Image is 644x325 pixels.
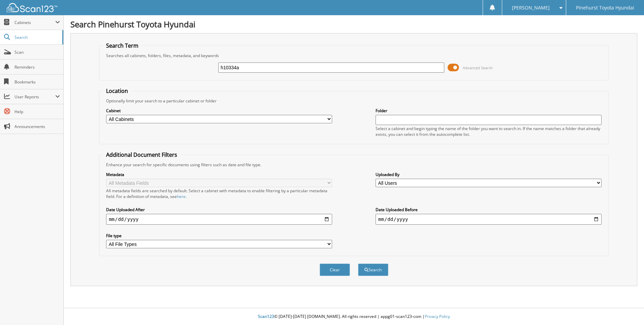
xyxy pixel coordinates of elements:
[376,207,602,212] label: Date Uploaded Before
[14,94,55,100] span: User Reports
[106,108,332,114] label: Cabinet
[576,6,634,10] span: Pinehurst Toyota Hyundai
[177,194,186,199] a: here
[610,293,644,325] iframe: Chat Widget
[425,314,450,319] a: Privacy Policy
[320,264,350,276] button: Clear
[14,49,60,55] span: Scan
[358,264,388,276] button: Search
[512,6,550,10] span: [PERSON_NAME]
[376,126,602,137] div: Select a cabinet and begin typing the name of the folder you want to search in. If the name match...
[103,53,605,58] div: Searches all cabinets, folders, files, metadata, and keywords
[103,151,181,158] legend: Additional Document Filters
[106,172,332,177] label: Metadata
[376,108,602,114] label: Folder
[14,124,60,129] span: Announcements
[103,87,131,95] legend: Location
[106,207,332,212] label: Date Uploaded After
[376,172,602,177] label: Uploaded By
[376,214,602,225] input: end
[106,233,332,239] label: File type
[463,65,493,70] span: Advanced Search
[14,34,59,40] span: Search
[14,20,55,25] span: Cabinets
[103,42,142,49] legend: Search Term
[14,64,60,70] span: Reminders
[106,214,332,225] input: start
[258,314,274,319] span: Scan123
[103,162,605,168] div: Enhance your search for specific documents using filters such as date and file type.
[103,98,605,104] div: Optionally limit your search to a particular cabinet or folder
[106,188,332,199] div: All metadata fields are searched by default. Select a cabinet with metadata to enable filtering b...
[14,109,60,115] span: Help
[64,308,644,325] div: © [DATE]-[DATE] [DOMAIN_NAME]. All rights reserved | appg01-scan123-com |
[70,19,637,30] h1: Search Pinehurst Toyota Hyundai
[7,3,57,12] img: scan123-logo-white.svg
[14,79,60,85] span: Bookmarks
